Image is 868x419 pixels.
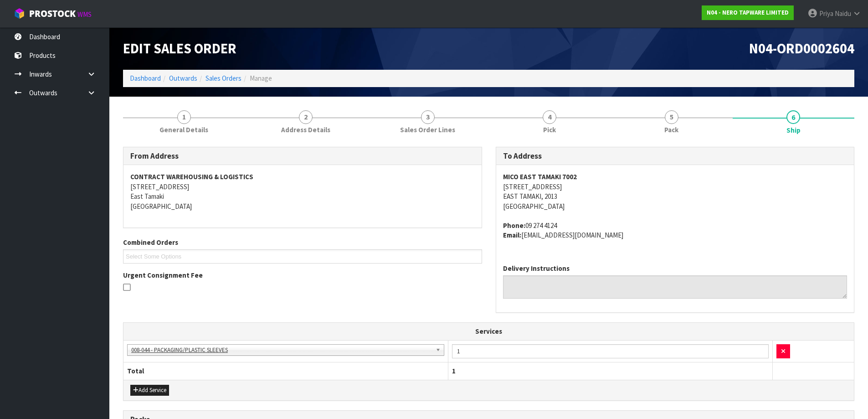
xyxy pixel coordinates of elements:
[702,5,794,20] a: N04 - NERO TAPWARE LIMITED
[169,74,197,83] a: Outwards
[77,10,92,19] small: WMS
[123,238,178,247] label: Combined Orders
[452,367,456,375] span: 1
[130,74,161,83] a: Dashboard
[503,221,525,230] strong: phone
[299,110,313,124] span: 2
[543,125,556,134] span: Pick
[835,9,851,18] span: Naidu
[177,110,191,124] span: 1
[503,221,847,240] address: 09 274 4124 [EMAIL_ADDRESS][DOMAIN_NAME]
[131,345,432,356] span: 008-044 - PACKAGING/PLASTIC SLEEVES
[123,40,236,57] span: Edit Sales Order
[205,74,241,83] a: Sales Orders
[421,110,435,124] span: 3
[123,362,448,380] th: Total
[130,172,253,181] strong: CONTRACT WAREHOUSING & LOGISTICS
[707,9,789,16] strong: N04 - NERO TAPWARE LIMITED
[503,264,570,273] label: Delivery Instructions
[819,9,833,18] span: Priya
[250,74,272,83] span: Manage
[749,40,854,57] span: N04-ORD0002604
[503,231,521,239] strong: email
[503,172,847,211] address: [STREET_ADDRESS] EAST TAMAKI, 2013 [GEOGRAPHIC_DATA]
[29,8,76,20] span: ProStock
[130,172,475,211] address: [STREET_ADDRESS] East Tamaki [GEOGRAPHIC_DATA]
[159,125,208,134] span: General Details
[123,323,854,340] th: Services
[400,125,455,134] span: Sales Order Lines
[503,172,577,181] strong: MICO EAST TAMAKI 7002
[786,110,800,124] span: 6
[543,110,556,124] span: 4
[123,270,203,280] label: Urgent Consignment Fee
[665,110,678,124] span: 5
[503,152,847,160] h3: To Address
[786,125,801,135] span: Ship
[14,8,25,19] img: cube-alt.png
[130,385,169,396] button: Add Service
[664,125,678,134] span: Pack
[281,125,330,134] span: Address Details
[130,152,475,160] h3: From Address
